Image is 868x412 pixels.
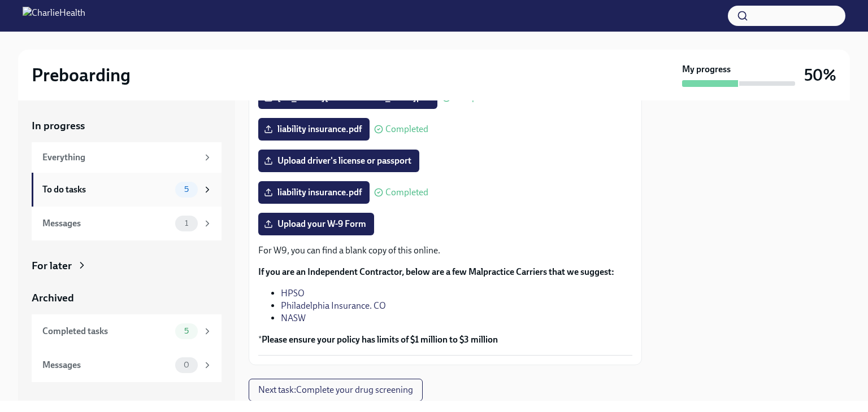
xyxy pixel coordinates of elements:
a: To do tasks5 [32,173,222,207]
span: Next task : Complete your drug screening [258,384,413,396]
a: Messages1 [32,207,222,240]
button: Next task:Complete your drug screening [249,379,423,401]
span: Completed [385,125,428,134]
span: 5 [177,185,196,194]
strong: If you are an Independent Contractor, below are a few Malpractice Carriers that we suggest: [258,266,614,277]
a: Philadelphia Insurance. CO [281,300,386,311]
div: Messages [42,359,171,371]
label: liability insurance.pdf [258,181,370,204]
a: Completed tasks5 [32,314,222,348]
span: Upload driver's license or passport [266,155,411,166]
a: Everything [32,142,222,173]
div: For later [32,258,72,273]
span: 1 [178,219,195,227]
span: liability insurance.pdf [266,187,362,198]
a: Messages0 [32,348,222,382]
span: 0 [177,361,196,369]
h3: 50% [804,65,836,85]
span: Completed [385,188,428,197]
div: Messages [42,217,171,230]
span: liability insurance.pdf [266,124,362,135]
label: Upload driver's license or passport [258,150,419,172]
a: HPSO [281,288,305,299]
label: Upload your W-9 Form [258,213,374,235]
div: Everything [42,151,198,164]
a: Archived [32,291,222,305]
strong: My progress [682,63,731,76]
a: For later [32,258,222,273]
div: Completed tasks [42,325,171,338]
h2: Preboarding [32,64,131,86]
p: For W9, you can find a blank copy of this online. [258,244,632,257]
span: Upload your W-9 Form [266,218,366,230]
img: CharlieHealth [23,7,85,25]
a: In progress [32,119,222,133]
a: NASW [281,313,306,323]
span: 5 [177,327,196,335]
span: Completed [453,93,496,102]
label: liability insurance.pdf [258,118,370,141]
strong: Please ensure your policy has limits of $1 million to $3 million [262,334,498,345]
div: To do tasks [42,183,171,196]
